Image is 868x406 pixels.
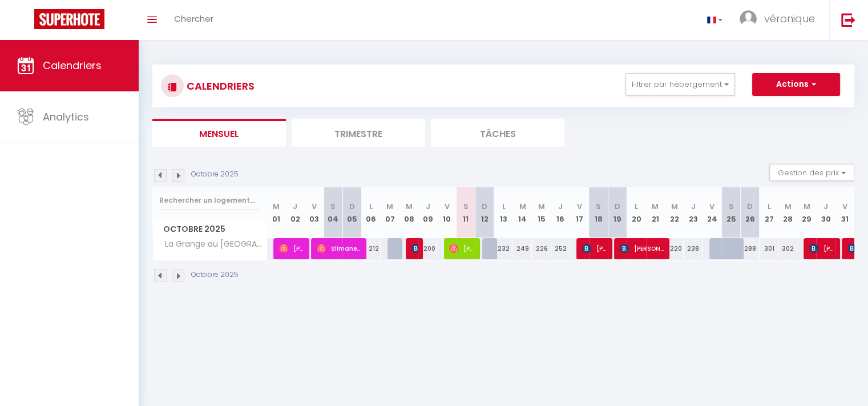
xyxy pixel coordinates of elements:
img: Super Booking [34,9,104,29]
abbr: J [426,201,430,212]
th: 05 [342,187,361,238]
h3: CALENDRIERS [184,73,255,99]
th: 25 [721,187,740,238]
input: Rechercher un logement... [159,190,260,211]
abbr: M [273,201,280,212]
th: 27 [760,187,778,238]
abbr: J [691,201,696,212]
th: 16 [551,187,570,238]
th: 01 [267,187,286,238]
p: Octobre 2025 [191,270,239,280]
abbr: S [728,201,733,212]
th: 28 [778,187,797,238]
th: 09 [418,187,437,238]
span: Slimane Net [317,238,361,259]
abbr: S [463,201,469,212]
span: La Grange au [GEOGRAPHIC_DATA] [155,238,269,251]
th: 31 [835,187,854,238]
th: 19 [608,187,627,238]
div: 226 [532,238,551,259]
abbr: M [804,201,810,212]
div: 238 [684,238,703,259]
div: 212 [362,238,381,259]
abbr: M [652,201,659,212]
button: Filtrer par hébergement [625,73,735,96]
th: 12 [475,187,494,238]
abbr: M [519,201,526,212]
button: Actions [752,73,840,96]
div: 220 [665,238,684,259]
th: 10 [437,187,456,238]
span: [PERSON_NAME] [809,238,834,259]
img: ... [740,10,757,27]
span: Calendriers [43,58,102,73]
div: 249 [513,238,532,259]
th: 15 [532,187,551,238]
abbr: D [482,201,487,212]
div: 302 [778,238,797,259]
th: 11 [457,187,475,238]
th: 23 [684,187,703,238]
abbr: S [330,201,336,212]
span: [PERSON_NAME] [449,238,474,259]
abbr: V [709,201,714,212]
span: Analytics [43,110,89,124]
span: véronique [764,11,815,26]
th: 24 [703,187,721,238]
th: 26 [741,187,760,238]
span: Octobre 2025 [153,221,267,238]
abbr: D [615,201,620,212]
div: 288 [741,238,760,259]
abbr: V [577,201,582,212]
th: 14 [513,187,532,238]
abbr: V [312,201,317,212]
abbr: L [369,201,373,212]
th: 21 [646,187,665,238]
abbr: M [671,201,677,212]
p: Octobre 2025 [191,169,239,180]
span: [PERSON_NAME] [PERSON_NAME] [411,238,418,259]
abbr: L [502,201,506,212]
div: 200 [418,238,437,259]
th: 22 [665,187,684,238]
div: 232 [494,238,513,259]
span: Chercher [174,13,213,25]
abbr: D [747,201,753,212]
th: 13 [494,187,513,238]
th: 20 [627,187,645,238]
th: 07 [381,187,399,238]
div: 252 [551,238,570,259]
abbr: M [386,201,393,212]
abbr: L [635,201,638,212]
th: 29 [797,187,816,238]
abbr: V [842,201,847,212]
span: [PERSON_NAME] [279,238,304,259]
li: Mensuel [152,119,286,147]
th: 30 [816,187,835,238]
th: 17 [570,187,589,238]
abbr: L [767,201,770,212]
abbr: V [444,201,449,212]
abbr: M [785,201,792,212]
abbr: J [293,201,297,212]
abbr: M [406,201,413,212]
span: [PERSON_NAME] [582,238,607,259]
img: logout [841,13,855,27]
abbr: D [349,201,355,212]
th: 08 [399,187,418,238]
li: Trimestre [292,119,425,147]
abbr: J [558,201,563,212]
th: 02 [286,187,305,238]
th: 18 [589,187,608,238]
div: 301 [760,238,778,259]
th: 04 [324,187,342,238]
abbr: M [538,201,545,212]
abbr: J [823,201,828,212]
button: Gestion des prix [769,164,854,181]
li: Tâches [431,119,564,147]
span: [PERSON_NAME] [620,238,664,259]
abbr: S [596,201,601,212]
th: 03 [305,187,324,238]
th: 06 [362,187,381,238]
